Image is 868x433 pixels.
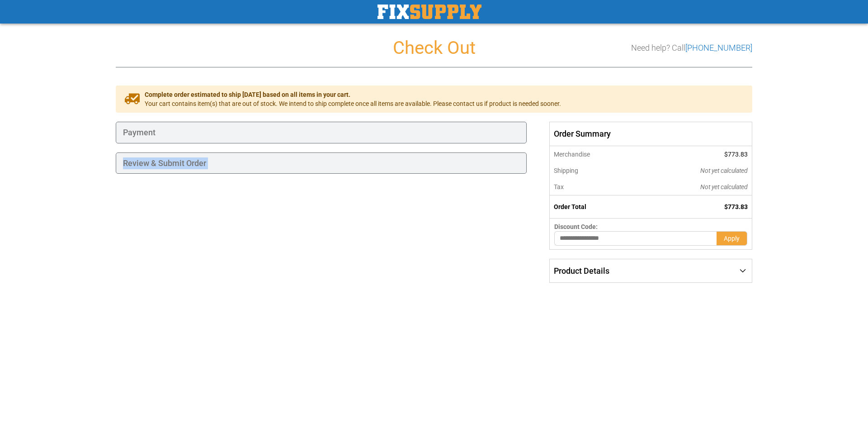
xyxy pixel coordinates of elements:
[724,151,748,158] span: $773.83
[549,146,639,162] th: Merchandise
[549,179,639,195] th: Tax
[554,167,578,174] span: Shipping
[700,183,748,190] span: Not yet calculated
[554,266,609,276] span: Product Details
[724,235,740,242] span: Apply
[145,90,561,99] span: Complete order estimated to ship [DATE] based on all items in your cart.
[554,223,598,230] span: Discount Code:
[116,38,752,58] h1: Check Out
[631,43,752,52] h3: Need help? Call
[377,5,481,19] img: Fix Industrial Supply
[700,167,748,174] span: Not yet calculated
[724,203,748,210] span: $773.83
[116,152,527,174] div: Review & Submit Order
[717,231,747,246] button: Apply
[145,99,561,108] span: Your cart contains item(s) that are out of stock. We intend to ship complete once all items are a...
[685,43,752,52] a: [PHONE_NUMBER]
[377,5,481,19] a: store logo
[116,122,527,143] div: Payment
[554,203,586,210] strong: Order Total
[549,122,752,146] span: Order Summary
